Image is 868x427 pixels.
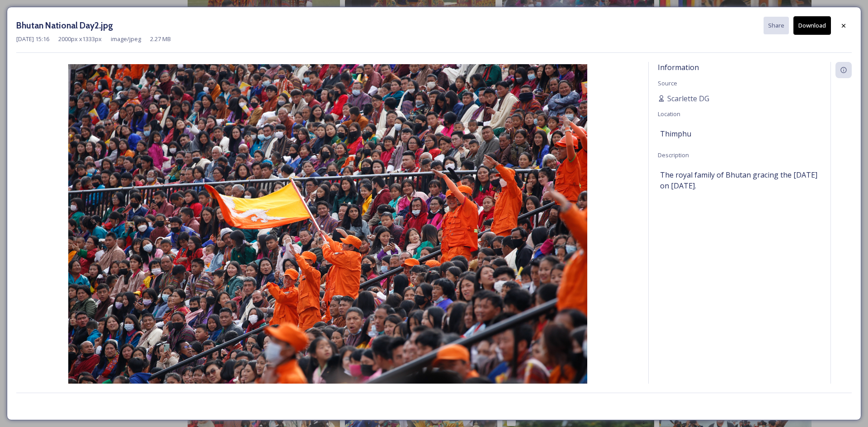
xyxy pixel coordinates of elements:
[658,110,680,118] span: Location
[660,169,819,191] span: The royal family of Bhutan gracing the [DATE] on [DATE].
[793,16,831,35] button: Download
[658,151,689,159] span: Description
[658,62,699,72] span: Information
[658,79,677,87] span: Source
[16,19,113,32] h3: Bhutan National Day2.jpg
[660,128,691,139] span: Thimphu
[667,93,709,104] span: Scarlette DG
[150,35,171,43] span: 2.27 MB
[764,17,789,34] button: Share
[58,35,102,43] span: 2000 px x 1333 px
[16,35,49,43] span: [DATE] 15:16
[111,35,141,43] span: image/jpeg
[16,64,639,410] img: Bhutan%20National%20Day2.jpg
